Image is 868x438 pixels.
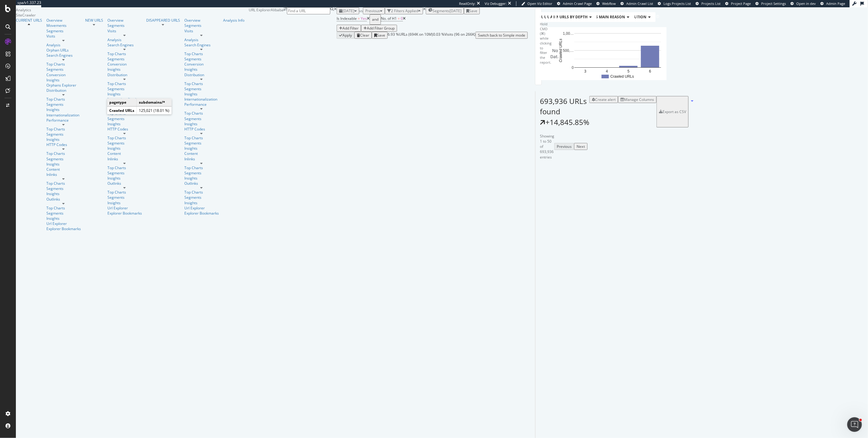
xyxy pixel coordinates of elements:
a: Insights [184,200,219,205]
div: Apply [342,33,352,38]
a: Visits [107,28,142,34]
div: Search Engines [107,42,142,48]
a: Insights [46,77,81,83]
div: ReadOnly: [459,1,476,6]
a: Search Engines [184,42,219,48]
a: Top Charts [107,51,142,56]
span: Active / Not Active URLs (organic - all) [550,14,629,20]
a: Top Charts [46,126,81,132]
a: Internationalization [46,112,81,118]
a: Segments [184,23,219,28]
div: Segments [46,28,81,34]
a: Insights [184,146,219,151]
a: Insights [107,121,142,126]
div: Top Charts [46,62,81,67]
button: Save [464,7,480,14]
div: Top Charts [184,111,219,116]
div: Top Charts [107,165,142,170]
a: Segments [184,141,219,146]
div: Content [46,167,81,172]
svg: A chart. [552,27,660,80]
div: Insights [46,191,81,196]
button: 2 Filters Applied [385,7,423,14]
div: Insights [46,107,81,112]
div: HTTP Codes [107,126,142,132]
span: URLs Crawled By Botify By pagetype [541,14,614,20]
a: Analysis Info [223,18,244,23]
div: Overview [107,18,142,23]
div: Performance [46,118,81,123]
a: Overview [46,18,81,23]
iframe: Intercom live chat [847,417,862,432]
div: Save [377,33,385,38]
a: CURRENT URLS [16,18,42,23]
a: Top Charts [46,97,81,102]
div: Analysis [46,42,81,48]
a: Project Page [725,1,751,6]
a: Distribution [107,72,142,77]
a: Movements [46,23,81,28]
span: Admin Crawl Page [563,1,592,6]
a: NEW URLS [85,18,103,23]
div: Insights [184,121,219,126]
div: Segments [107,141,142,146]
div: Top Charts [107,81,142,86]
div: Insights [46,216,81,221]
a: Visits [46,34,81,39]
div: Insights [107,91,142,97]
div: Top Charts [184,190,219,195]
span: = [398,16,400,21]
div: Add Filter [342,26,359,31]
div: Switch back to Simple mode [478,33,525,38]
div: times [423,7,426,11]
button: Save [372,32,388,39]
input: Find a URL [287,7,330,14]
div: Overview [184,18,219,23]
a: Analysis [184,37,219,42]
span: vs [359,8,363,13]
a: Orphans Explorer [46,83,81,88]
span: Is Indexable [337,16,357,21]
div: 2 Filters Applied [391,8,418,13]
a: Segments [184,195,219,200]
div: Top Charts [46,151,81,156]
a: Content [184,151,219,156]
div: Segments [46,211,81,216]
button: and [370,14,381,25]
a: Insights [107,200,142,205]
a: Segments [184,170,219,176]
span: URLs Crawled By Botify By pagetype_pre [544,14,626,20]
a: Explorer Bookmarks [46,226,81,231]
div: arrow-right-arrow-left [284,7,287,11]
a: Outlinks [46,197,81,202]
span: Admin Page [826,1,845,6]
a: Top Charts [46,205,81,211]
span: Indexable / Non-Indexable URLs distribution [553,14,646,20]
a: Outlinks [107,181,142,186]
div: Next [577,144,585,149]
a: Top Charts [184,51,219,56]
div: Inlinks [184,156,219,162]
div: Segments [107,170,142,176]
a: Url Explorer [46,221,81,226]
a: Segments [46,102,81,107]
span: Previous [365,8,380,13]
div: Distribution [46,88,81,93]
div: Top Charts [46,181,81,186]
a: Segments [107,56,142,62]
a: Insights [46,162,81,167]
span: No. of H1 [381,16,397,21]
a: Insights [46,137,81,142]
div: A chart. [540,27,648,80]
